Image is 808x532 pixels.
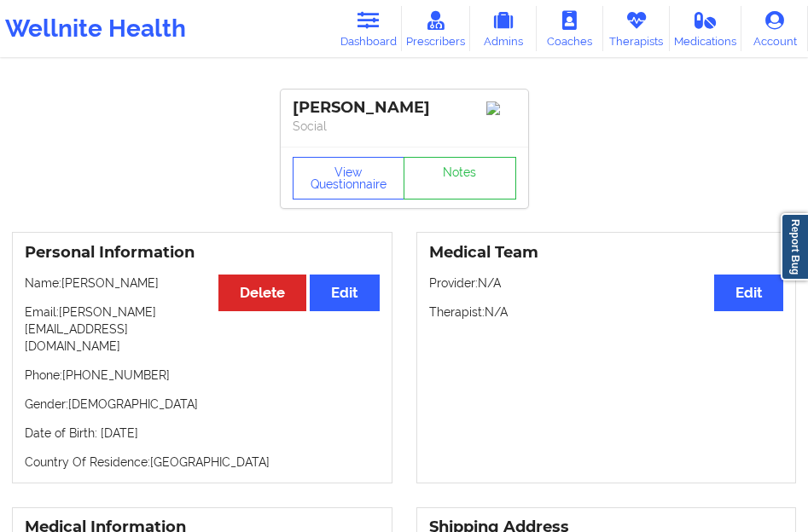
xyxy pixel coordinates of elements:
[603,6,670,51] a: Therapists
[25,454,380,471] p: Country Of Residence: [GEOGRAPHIC_DATA]
[404,157,516,199] a: Notes
[537,6,603,51] a: Coaches
[25,367,380,384] p: Phone: [PHONE_NUMBER]
[429,243,784,263] h3: Medical Team
[781,213,808,280] a: Report Bug
[293,118,516,135] p: Social
[293,98,516,118] div: [PERSON_NAME]
[670,6,741,51] a: Medications
[293,157,405,199] button: View Questionnaire
[25,396,380,413] p: Gender: [DEMOGRAPHIC_DATA]
[25,425,380,442] p: Date of Birth: [DATE]
[429,304,784,321] p: Therapist: N/A
[25,243,380,263] h3: Personal Information
[486,101,516,115] img: Image%2Fplaceholer-image.png
[429,275,784,292] p: Provider: N/A
[218,275,306,311] button: Delete
[25,304,380,355] p: Email: [PERSON_NAME][EMAIL_ADDRESS][DOMAIN_NAME]
[335,6,402,51] a: Dashboard
[310,275,379,311] button: Edit
[714,275,783,311] button: Edit
[741,6,808,51] a: Account
[470,6,537,51] a: Admins
[25,275,380,292] p: Name: [PERSON_NAME]
[402,6,470,51] a: Prescribers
